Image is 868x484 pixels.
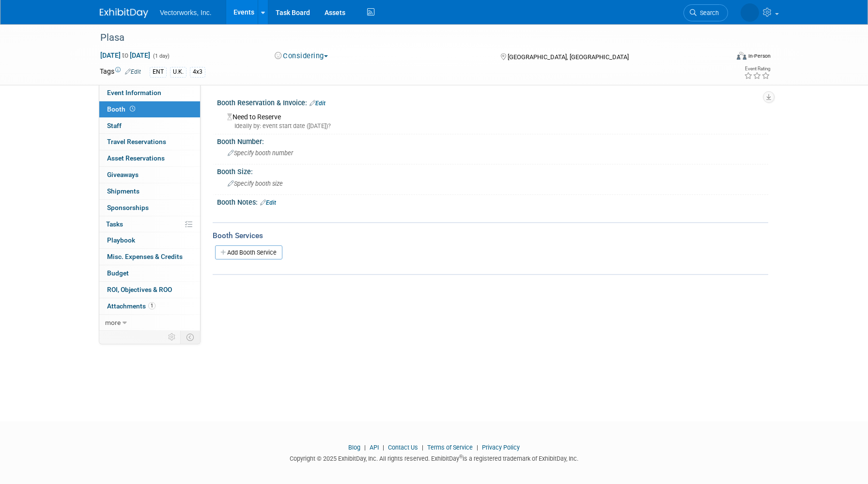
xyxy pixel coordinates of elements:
[99,282,200,298] a: ROI, Objectives & ROO
[99,216,200,232] a: Tasks
[107,122,122,129] span: Staff
[107,89,161,97] span: Event Information
[107,187,139,195] span: Shipments
[99,118,200,134] a: Staff
[508,53,629,61] span: [GEOGRAPHIC_DATA], [GEOGRAPHIC_DATA]
[213,230,768,241] div: Booth Services
[99,101,200,117] a: Booth
[737,52,746,60] img: Format-Inperson.png
[164,331,181,343] td: Personalize Event Tab Strip
[100,8,148,18] img: ExhibitDay
[99,150,200,166] a: Asset Reservations
[99,183,200,199] a: Shipments
[99,85,200,101] a: Event Information
[107,236,135,244] span: Playbook
[99,315,200,331] a: more
[427,444,473,451] a: Terms of Service
[99,265,200,281] a: Budget
[380,444,387,451] span: |
[181,331,201,343] td: Toggle Event Tabs
[160,9,212,16] span: Vectorworks, Inc.
[215,245,282,259] a: Add Booth Service
[152,53,170,59] span: (1 day)
[99,232,200,248] a: Playbook
[217,134,768,146] div: Booth Number:
[99,200,200,216] a: Sponsorships
[121,51,130,59] span: to
[99,134,200,150] a: Travel Reservations
[100,51,151,60] span: [DATE] [DATE]
[217,164,768,177] div: Booth Size:
[310,100,325,107] a: Edit
[474,444,480,451] span: |
[107,204,149,211] span: Sponsorships
[99,298,200,314] a: Attachments1
[744,66,770,71] div: Event Rating
[217,96,768,108] div: Booth Reservation & Invoice:
[227,122,761,130] div: Ideally by: event start date ([DATE])?
[99,167,200,183] a: Giveaways
[228,180,283,187] span: Specify booth size
[697,9,719,16] span: Search
[671,50,771,65] div: Event Format
[125,68,141,75] a: Edit
[148,302,155,309] span: 1
[388,444,418,451] a: Contact Us
[228,149,293,157] span: Specify booth number
[190,67,205,77] div: 4x3
[99,249,200,265] a: Misc. Expenses & Credits
[150,67,167,77] div: ENT
[97,29,713,47] div: Plasa
[271,51,332,61] button: Considering
[107,171,139,178] span: Giveaways
[224,110,761,130] div: Need to Reserve
[106,220,123,228] span: Tasks
[362,444,368,451] span: |
[459,454,463,459] sup: ®
[348,444,360,451] a: Blog
[128,105,137,113] span: Booth not reserved yet
[419,444,426,451] span: |
[107,138,166,145] span: Travel Reservations
[482,444,520,451] a: Privacy Policy
[107,253,183,260] span: Misc. Expenses & Credits
[107,302,155,310] span: Attachments
[260,199,276,206] a: Edit
[748,52,771,60] div: In-Person
[107,286,172,293] span: ROI, Objectives & ROO
[107,105,137,113] span: Booth
[107,269,129,277] span: Budget
[683,4,728,21] a: Search
[741,3,759,22] img: Tania Arabian
[107,154,165,162] span: Asset Reservations
[370,444,379,451] a: API
[105,319,121,326] span: more
[217,195,768,208] div: Booth Notes:
[170,67,186,77] div: U.K.
[100,66,141,78] td: Tags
